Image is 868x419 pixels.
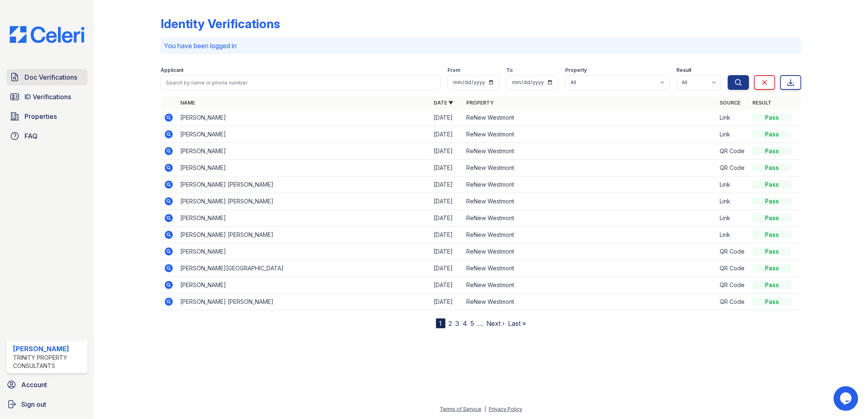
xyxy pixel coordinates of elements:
a: FAQ [7,128,87,144]
td: [PERSON_NAME] [PERSON_NAME] [177,227,430,243]
a: Privacy Policy [489,406,522,412]
td: [PERSON_NAME] [177,143,430,160]
span: … [478,319,483,328]
td: [PERSON_NAME] [177,160,430,176]
td: [PERSON_NAME] [177,109,430,126]
td: ReNew Westmont [463,260,716,277]
div: Pass [752,181,792,189]
a: Source [720,100,740,106]
a: 3 [456,319,460,328]
td: [DATE] [430,126,463,143]
a: Property [466,100,494,106]
a: Terms of Service [440,406,481,412]
input: Search by name or phone number [161,75,441,90]
div: Pass [752,247,792,256]
span: ID Verifications [25,92,71,102]
td: [PERSON_NAME] [177,210,430,227]
div: Pass [752,281,792,289]
td: [PERSON_NAME] [PERSON_NAME] [177,176,430,193]
td: [DATE] [430,243,463,260]
td: Link [716,193,749,210]
td: Link [716,126,749,143]
td: ReNew Westmont [463,227,716,243]
div: Pass [752,231,792,239]
td: [PERSON_NAME][GEOGRAPHIC_DATA] [177,260,430,277]
a: 5 [471,319,474,328]
div: Pass [752,214,792,222]
label: Applicant [161,67,183,74]
td: ReNew Westmont [463,109,716,126]
td: [PERSON_NAME] [177,126,430,143]
td: [DATE] [430,294,463,310]
td: Link [716,176,749,193]
td: Link [716,210,749,227]
a: Account [3,377,91,393]
a: Sign out [3,396,91,412]
span: Sign out [21,399,46,409]
td: ReNew Westmont [463,160,716,176]
div: 1 [436,319,445,328]
td: [DATE] [430,210,463,227]
td: QR Code [716,277,749,294]
td: [DATE] [430,277,463,294]
a: Result [752,100,772,106]
label: Result [676,67,691,74]
td: [PERSON_NAME] [177,277,430,294]
td: [DATE] [430,260,463,277]
a: Name [180,100,195,106]
td: QR Code [716,143,749,160]
td: Link [716,227,749,243]
label: From [447,67,460,74]
td: QR Code [716,160,749,176]
td: ReNew Westmont [463,176,716,193]
a: Next › [487,319,505,328]
p: You have been logged in [164,41,799,51]
td: [DATE] [430,227,463,243]
div: [PERSON_NAME] [13,344,84,354]
a: Properties [7,108,87,125]
div: | [484,406,486,412]
td: [DATE] [430,160,463,176]
td: QR Code [716,294,749,310]
td: [DATE] [430,193,463,210]
label: To [506,67,513,74]
td: [DATE] [430,109,463,126]
div: Pass [752,164,792,172]
td: [PERSON_NAME] [177,243,430,260]
a: ID Verifications [7,89,87,105]
div: Trinity Property Consultants [13,354,84,370]
div: Pass [752,114,792,122]
td: ReNew Westmont [463,294,716,310]
div: Pass [752,147,792,155]
span: Doc Verifications [25,72,77,82]
iframe: chat widget [834,386,860,411]
td: ReNew Westmont [463,277,716,294]
a: Date ▼ [434,100,453,106]
div: Pass [752,264,792,272]
a: Doc Verifications [7,69,87,85]
span: FAQ [25,131,38,141]
td: [DATE] [430,143,463,160]
div: Identity Verifications [161,16,280,31]
td: QR Code [716,243,749,260]
td: ReNew Westmont [463,143,716,160]
label: Property [565,67,587,74]
td: [PERSON_NAME] [PERSON_NAME] [177,193,430,210]
a: 4 [463,319,468,328]
td: Link [716,109,749,126]
td: ReNew Westmont [463,243,716,260]
a: Last » [508,319,526,328]
span: Account [21,380,47,390]
span: Properties [25,111,57,121]
div: Pass [752,130,792,138]
td: [PERSON_NAME] [PERSON_NAME] [177,294,430,310]
div: Pass [752,197,792,205]
td: [DATE] [430,176,463,193]
img: CE_Logo_Blue-a8612792a0a2168367f1c8372b55b34899dd931a85d93a1a3d3e32e68fde9ad4.png [3,26,91,43]
div: Pass [752,298,792,306]
td: ReNew Westmont [463,193,716,210]
a: 2 [449,319,452,328]
td: ReNew Westmont [463,210,716,227]
td: ReNew Westmont [463,126,716,143]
